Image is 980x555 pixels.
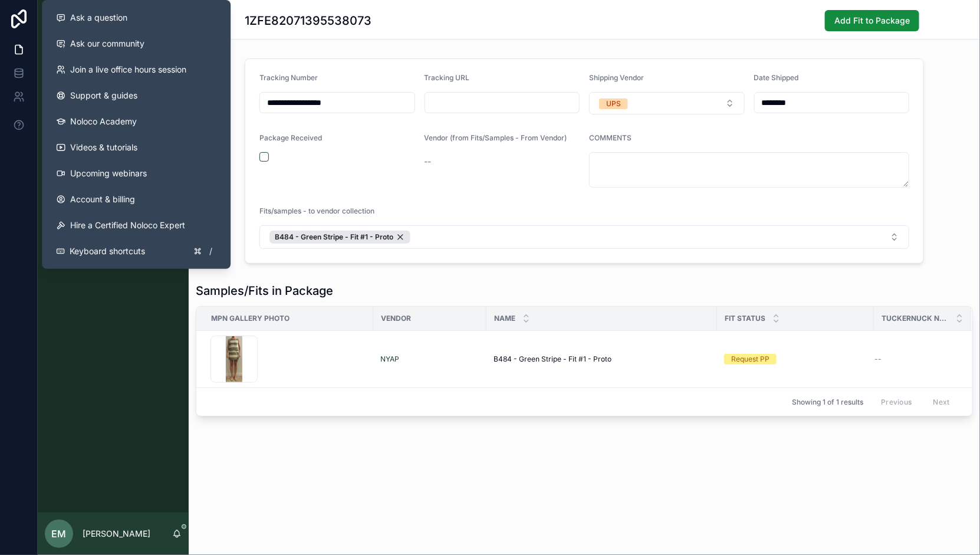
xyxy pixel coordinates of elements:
button: Add Fit to Package [825,10,919,31]
span: -- [874,354,882,364]
span: Add Fit to Package [834,15,910,27]
h1: 1ZFE82071395538073 [245,12,371,29]
span: Upcoming webinars [70,168,147,179]
button: Unselect 1497 [269,231,410,244]
span: Tuckernuck Notes [882,314,949,323]
button: Keyboard shortcuts/ [47,238,226,264]
span: Noloco Academy [70,116,137,127]
span: COMMENTS [589,133,632,142]
button: Select Button [589,92,745,114]
div: scrollable content [38,47,189,257]
a: Account & billing [47,186,226,212]
span: Join a live office hours session [70,64,186,75]
span: Ask a question [70,12,127,24]
span: Date Shipped [754,73,799,82]
a: NYAP [380,354,399,364]
span: Tracking Number [259,73,318,82]
span: Package Received [259,133,322,142]
a: Noloco Academy [47,109,226,134]
span: Fit Status [725,314,765,323]
button: Hire a Certified Noloco Expert [47,212,226,238]
p: [PERSON_NAME] [83,528,150,540]
span: B484 - Green Stripe - Fit #1 - Proto [275,232,393,242]
h1: Samples/Fits in Package [196,283,333,299]
span: -- [425,156,432,168]
a: Upcoming webinars [47,160,226,186]
span: EM [52,527,67,541]
a: Join a live office hours session [47,57,226,83]
a: Videos & tutorials [47,134,226,160]
span: Videos & tutorials [70,142,137,153]
span: MPN Gallery Photo [211,314,290,323]
button: Select Button [259,225,909,249]
div: UPS [606,98,621,109]
span: / [206,247,215,256]
span: Support & guides [70,90,137,101]
span: Fits/samples - to vendor collection [259,206,374,215]
span: Vendor [381,314,411,323]
span: Shipping Vendor [589,73,644,82]
a: Ask our community [47,31,226,57]
span: Account & billing [70,193,135,205]
span: Showing 1 of 1 results [792,398,863,407]
div: Request PP [731,354,769,364]
span: Ask our community [70,38,144,50]
span: Keyboard shortcuts [70,245,145,257]
span: B484 - Green Stripe - Fit #1 - Proto [494,354,611,364]
span: Name [494,314,515,323]
span: Tracking URL [425,73,470,82]
span: Vendor (from Fits/Samples - From Vendor) [425,133,567,142]
button: Ask a question [47,5,226,31]
a: Support & guides [47,83,226,109]
span: Hire a Certified Noloco Expert [70,219,185,231]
